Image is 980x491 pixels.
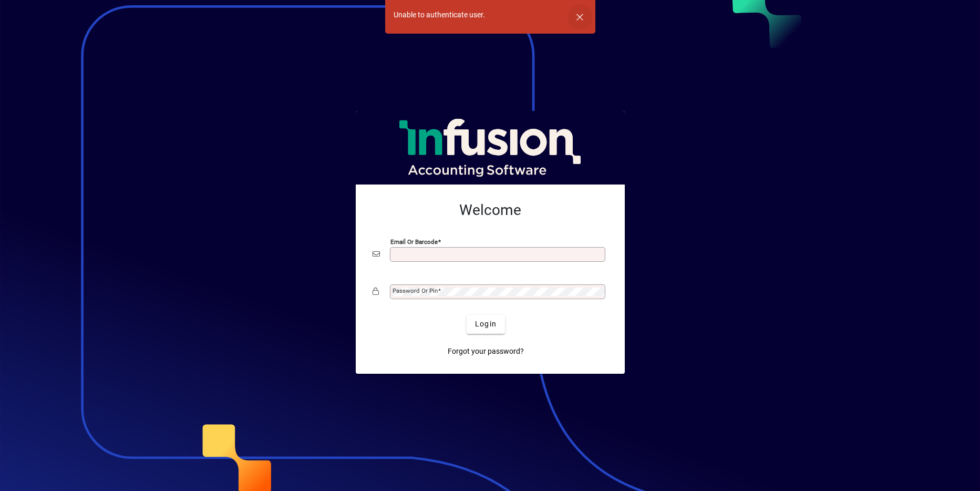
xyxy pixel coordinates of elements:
button: Dismiss [568,4,593,29]
button: Login [467,315,505,334]
h2: Welcome [373,201,608,219]
div: Unable to authenticate user. [394,9,485,21]
mat-label: Email or Barcode [390,238,438,245]
span: Forgot your password? [448,346,524,357]
span: Login [475,319,497,330]
a: Forgot your password? [443,342,528,361]
mat-label: Password or Pin [393,287,438,294]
